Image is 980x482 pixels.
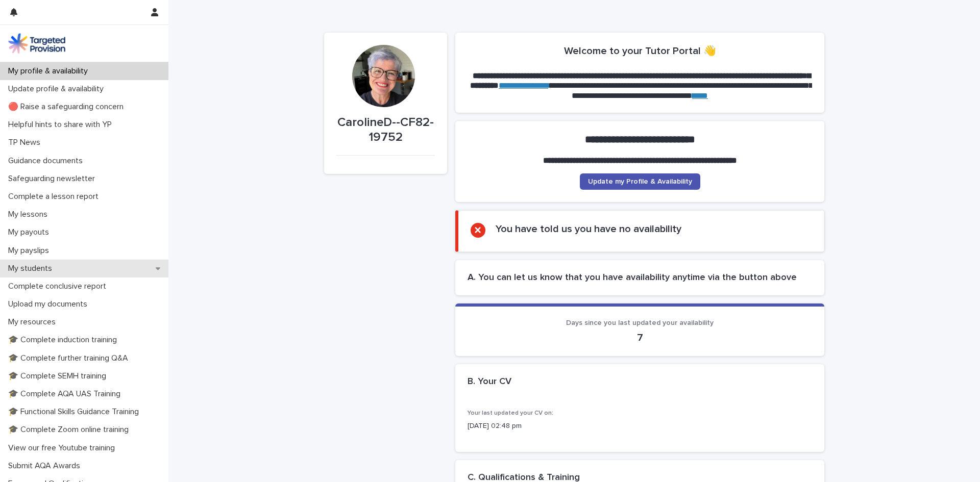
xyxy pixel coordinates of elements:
p: Complete conclusive report [4,282,114,291]
p: 🎓 Complete SEMH training [4,371,114,381]
a: Update my Profile & Availability [580,173,700,190]
p: 🔴 Raise a safeguarding concern [4,102,132,112]
p: 7 [468,332,812,344]
p: 🎓 Functional Skills Guidance Training [4,407,147,417]
p: TP News [4,138,48,147]
p: Guidance documents [4,156,91,166]
h2: B. Your CV [468,376,511,388]
p: My payslips [4,246,57,256]
p: Update profile & availability [4,84,112,94]
p: My resources [4,317,64,327]
p: 🎓 Complete AQA UAS Training [4,389,129,399]
p: Safeguarding newsletter [4,174,103,184]
p: [DATE] 02:48 pm [468,421,812,432]
h2: Welcome to your Tutor Portal 👋 [564,45,716,57]
span: Your last updated your CV on: [468,410,553,416]
p: Submit AQA Awards [4,461,88,471]
p: 🎓 Complete induction training [4,335,125,345]
p: My students [4,264,60,273]
p: My lessons [4,210,56,219]
span: Days since you last updated your availability [566,319,714,326]
p: Complete a lesson report [4,192,107,201]
p: Upload my documents [4,299,95,309]
p: CarolineD--CF82-19752 [336,115,435,145]
img: M5nRWzHhSzIhMunXDL62 [8,33,65,54]
h2: A. You can let us know that you have availability anytime via the button above [468,272,812,284]
p: My profile & availability [4,66,96,76]
p: 🎓 Complete Zoom online training [4,425,137,435]
p: Helpful hints to share with YP [4,120,120,130]
p: View our free Youtube training [4,443,123,453]
h2: You have told us you have no availability [496,223,681,235]
p: My payouts [4,227,57,237]
p: 🎓 Complete further training Q&A [4,353,136,363]
span: Update my Profile & Availability [588,178,692,185]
